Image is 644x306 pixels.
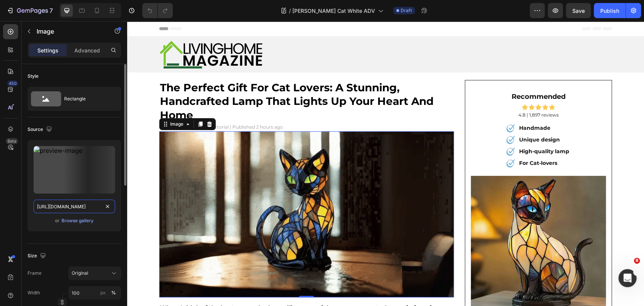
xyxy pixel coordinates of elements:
[28,73,38,80] div: Style
[55,216,60,225] span: or
[100,289,106,296] div: px
[72,270,88,277] span: Original
[392,115,442,123] p: Unique design
[37,27,101,36] p: Image
[6,138,18,144] div: Beta
[74,46,100,54] p: Advanced
[34,146,115,194] img: preview-image
[594,3,626,18] button: Publish
[61,217,94,225] button: Browse gallery
[344,90,478,98] p: 4.8 | 1,897 reviews
[392,127,442,134] strong: High-quality lamp
[344,71,479,80] h2: recommended
[98,288,108,297] button: %
[292,7,375,15] span: [PERSON_NAME] Cat White ADV
[142,3,173,18] div: Undo/Redo
[28,125,54,135] div: Source
[28,251,48,261] div: Size
[634,258,640,264] span: 8
[109,288,118,297] button: px
[618,269,636,287] iframe: Intercom live chat
[127,21,644,306] iframe: Design area
[392,103,423,110] strong: Handmade
[28,289,40,296] label: Width
[600,7,619,15] div: Publish
[49,6,53,15] p: 7
[344,155,479,290] img: WhatsApp_Image_2025-09-19_at_14.33.54_457730a4_900x.webp
[392,138,442,146] p: For Cat-lovers
[111,289,116,296] div: %
[3,3,56,18] button: 7
[64,90,110,108] div: Rectangle
[572,8,585,14] span: Save
[28,270,41,277] label: Frame
[289,7,291,15] span: /
[7,80,18,86] div: 450
[34,200,115,213] input: https://example.com/image.jpg
[68,286,121,300] input: px%
[401,7,412,14] span: Draft
[68,266,121,280] button: Original
[566,3,591,18] button: Save
[37,46,58,54] p: Settings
